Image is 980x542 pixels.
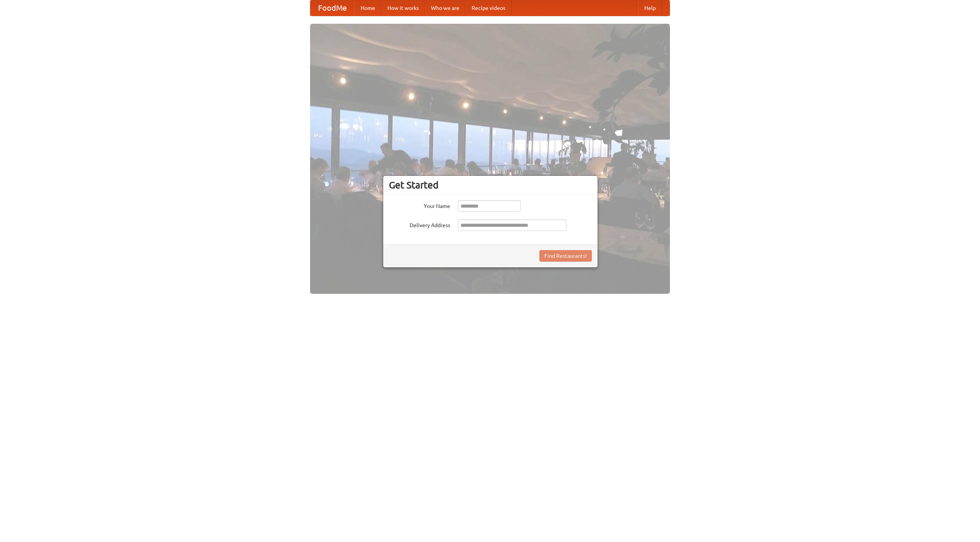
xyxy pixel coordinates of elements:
a: FoodMe [310,0,354,16]
a: Home [354,0,381,16]
label: Your Name [389,200,450,210]
a: Help [638,0,662,16]
h3: Get Started [389,179,592,191]
button: Find Restaurants! [539,250,592,262]
a: Recipe videos [465,0,511,16]
label: Delivery Address [389,219,450,229]
a: How it works [381,0,425,16]
a: Who we are [425,0,465,16]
